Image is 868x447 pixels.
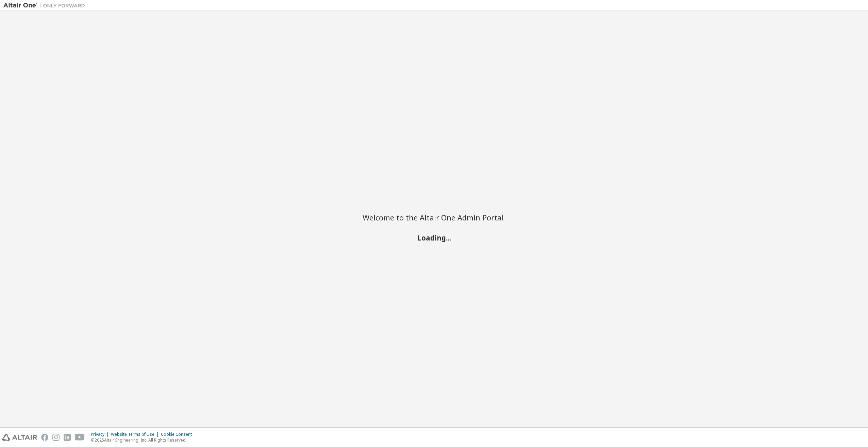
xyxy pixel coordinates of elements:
[3,2,88,9] img: Altair One
[111,432,161,437] div: Website Terms of Use
[161,432,196,437] div: Cookie Consent
[52,434,60,441] img: instagram.svg
[75,434,85,441] img: youtube.svg
[64,434,71,441] img: linkedin.svg
[363,233,505,242] h2: Loading...
[41,434,48,441] img: facebook.svg
[2,434,37,441] img: altair_logo.svg
[363,213,505,222] h2: Welcome to the Altair One Admin Portal
[91,437,196,443] p: © 2025 Altair Engineering, Inc. All Rights Reserved.
[91,432,111,437] div: Privacy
